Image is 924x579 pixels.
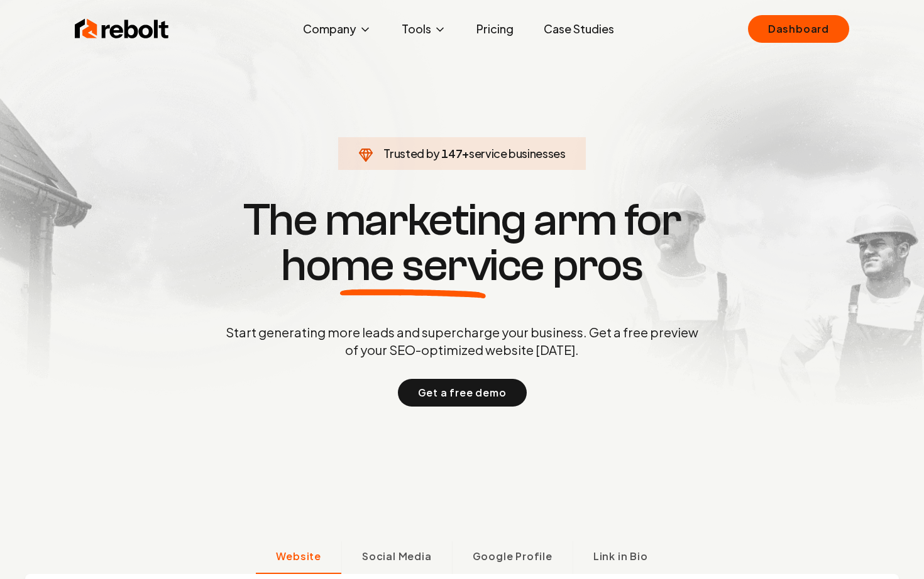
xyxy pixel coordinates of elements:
button: Tools [392,16,456,42]
button: Website [256,541,341,574]
button: Google Profile [452,541,573,574]
a: Dashboard [748,15,849,43]
img: Rebolt Logo [75,16,169,42]
span: home service [281,243,544,288]
span: Trusted by [383,146,439,160]
span: Link in Bio [593,549,648,564]
button: Link in Bio [573,541,668,574]
a: Case Studies [534,16,624,42]
p: Start generating more leads and supercharge your business. Get a free preview of your SEO-optimiz... [223,323,701,359]
button: Company [293,16,382,42]
button: Social Media [341,541,452,574]
span: service businesses [469,146,566,160]
span: + [462,146,469,160]
span: 147 [441,145,462,162]
span: Google Profile [473,549,553,564]
span: Website [276,549,321,564]
a: Pricing [466,16,524,42]
span: Social Media [362,549,432,564]
h1: The marketing arm for pros [160,198,764,288]
button: Get a free demo [398,379,527,407]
